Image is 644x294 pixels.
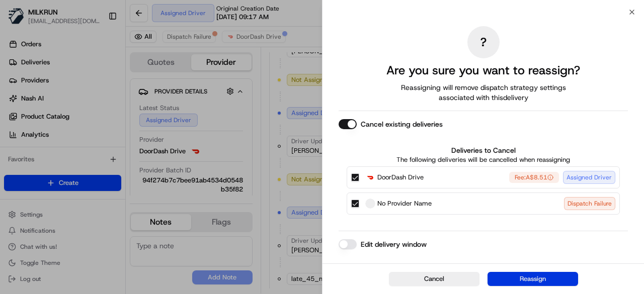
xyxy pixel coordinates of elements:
div: Fee: A$8.51 [509,172,559,183]
span: DoorDash Drive [377,172,424,182]
label: Edit delivery window [361,239,427,249]
button: DoorDash DriveDoorDash DriveAssigned Driver [509,172,559,183]
button: Cancel [389,272,479,286]
div: ? [467,26,500,58]
span: Reassigning will remove dispatch strategy settings associated with this delivery [387,82,580,103]
button: Reassign [488,272,578,286]
label: Deliveries to Cancel [347,145,620,155]
p: The following deliveries will be cancelled when reassigning [347,155,620,164]
h2: Are you sure you want to reassign? [386,62,580,78]
span: No Provider Name [377,199,432,209]
label: Cancel existing deliveries [361,119,443,129]
img: DoorDash Drive [365,172,375,182]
